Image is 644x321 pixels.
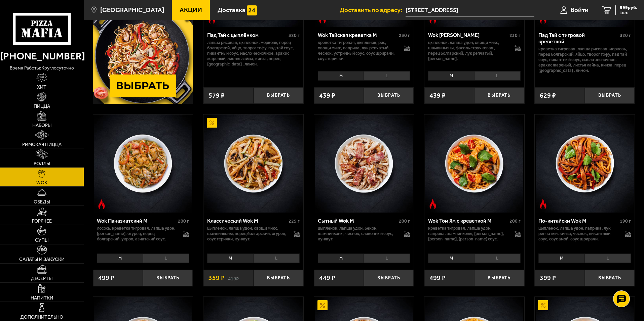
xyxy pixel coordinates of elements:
[319,92,335,99] span: 439 ₽
[620,5,637,10] span: 999 руб.
[538,300,548,310] img: Акционный
[584,254,631,263] li: L
[538,218,618,224] div: По-китайски Wok M
[406,4,534,16] input: Ваш адрес доставки
[20,315,63,320] span: Дополнительно
[207,32,287,38] div: Пад Тай с цыплёнком
[36,181,47,185] span: WOK
[474,270,524,286] button: Выбрать
[207,226,287,242] p: цыпленок, лапша удон, овощи микс, шампиньоны, перец болгарский, огурец, соус терияки, кунжут.
[209,92,225,99] span: 579 ₽
[254,87,303,104] button: Выбрать
[428,226,508,242] p: креветка тигровая, лапша удон, паприка, шампиньоны, [PERSON_NAME], [PERSON_NAME], [PERSON_NAME] с...
[364,71,410,81] li: L
[585,270,635,286] button: Выбрать
[94,114,192,213] img: Wok Паназиатский M
[340,7,406,13] span: Доставить по адресу:
[364,254,410,263] li: L
[571,7,589,13] span: Войти
[538,32,618,45] div: Пад Тай с тигровой креветкой
[19,257,65,262] span: Салаты и закуски
[207,254,253,263] li: M
[97,226,177,242] p: лосось, креветка тигровая, лапша удон, [PERSON_NAME], огурец, перец болгарский, укроп, азиатский ...
[247,5,257,15] img: 15daf4d41897b9f0e9f617042186c801.svg
[22,142,62,147] span: Римская пицца
[428,199,438,209] img: Острое блюдо
[204,114,302,213] img: Классический Wok M
[538,46,631,73] p: креветка тигровая, лапша рисовая, морковь, перец болгарский, яйцо, творог тофу, пад тай соус, пик...
[364,270,414,286] button: Выбрать
[218,7,245,13] span: Доставка
[253,254,300,263] li: L
[429,92,446,99] span: 439 ₽
[538,254,584,263] li: M
[35,238,48,243] span: Супы
[31,296,53,301] span: Напитки
[536,114,634,213] img: По-китайски Wok M
[209,275,225,281] span: 359 ₽
[428,40,508,61] p: цыпленок, лапша удон, овощи микс, шампиньоны, фасоль стручковая , перец болгарский, лук репчатый,...
[318,226,397,242] p: цыпленок, лапша удон, бекон, шампиньоны, чеснок, сливочный соус, кунжут.
[319,275,335,281] span: 449 ₽
[318,71,364,81] li: M
[474,71,521,81] li: L
[620,11,637,15] span: 1 шт.
[228,275,239,281] s: 419 ₽
[429,275,446,281] span: 499 ₽
[318,32,397,38] div: Wok Тайская креветка M
[474,87,524,104] button: Выбрать
[98,275,114,281] span: 499 ₽
[535,114,635,213] a: Острое блюдоПо-китайски Wok M
[538,199,548,209] img: Острое блюдо
[289,218,300,224] span: 225 г
[93,114,193,213] a: Острое блюдоWok Паназиатский M
[318,218,397,224] div: Сытный Wok M
[318,40,397,61] p: креветка тигровая, цыпленок, рис, овощи микс, паприка, лук репчатый, чеснок, устричный соус, соус...
[509,218,521,224] span: 200 г
[428,32,508,38] div: Wok [PERSON_NAME]
[178,218,189,224] span: 200 г
[399,33,410,38] span: 230 г
[585,87,635,104] button: Выбрать
[315,114,413,213] img: Сытный Wok M
[34,104,50,109] span: Пицца
[32,219,52,224] span: Горячее
[474,254,521,263] li: L
[364,87,414,104] button: Выбрать
[207,218,287,224] div: Классический Wok M
[424,114,524,213] a: Острое блюдоWok Том Ям с креветкой M
[143,254,189,263] li: L
[317,300,328,310] img: Акционный
[31,276,52,281] span: Десерты
[207,118,217,128] img: Акционный
[620,33,631,38] span: 320 г
[100,7,164,13] span: [GEOGRAPHIC_DATA]
[509,33,521,38] span: 230 г
[97,199,107,209] img: Острое блюдо
[97,254,143,263] li: M
[538,226,618,242] p: цыпленок, лапша удон, паприка, лук репчатый, кинза, чеснок, пикантный соус, соус Амой, соус шрирачи.
[254,270,303,286] button: Выбрать
[428,71,474,81] li: M
[540,92,556,99] span: 629 ₽
[318,254,364,263] li: M
[399,218,410,224] span: 200 г
[37,85,46,90] span: Хит
[425,114,523,213] img: Wok Том Ям с креветкой M
[203,114,303,213] a: АкционныйКлассический Wok M
[207,40,300,67] p: лапша рисовая, цыпленок, морковь, перец болгарский, яйцо, творог тофу, пад тай соус, пикантный со...
[143,270,193,286] button: Выбрать
[32,123,51,128] span: Наборы
[180,7,202,13] span: Акции
[428,254,474,263] li: M
[540,275,556,281] span: 399 ₽
[97,218,177,224] div: Wok Паназиатский M
[314,114,414,213] a: Сытный Wok M
[34,162,50,166] span: Роллы
[34,200,50,204] span: Обеды
[428,218,508,224] div: Wok Том Ям с креветкой M
[620,218,631,224] span: 190 г
[289,33,300,38] span: 320 г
